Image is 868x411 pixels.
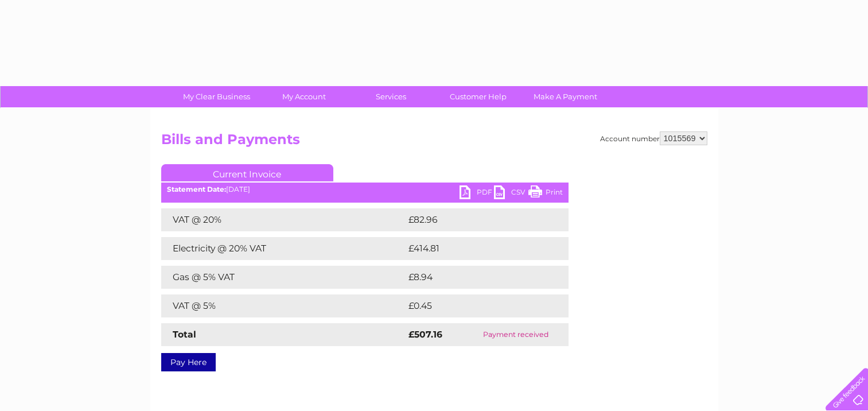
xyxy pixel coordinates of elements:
a: Customer Help [431,86,526,107]
td: £414.81 [406,237,547,260]
strong: Total [173,329,196,340]
b: Statement Date: [167,185,226,193]
td: Electricity @ 20% VAT [161,237,406,260]
a: Pay Here [161,353,216,371]
td: VAT @ 20% [161,208,406,231]
a: Print [528,185,563,202]
a: Services [344,86,438,107]
a: Make A Payment [518,86,613,107]
strong: £507.16 [408,329,442,340]
h2: Bills and Payments [161,131,707,153]
a: PDF [460,185,494,202]
a: My Clear Business [169,86,264,107]
td: Payment received [464,323,568,346]
td: £8.94 [406,266,542,289]
td: VAT @ 5% [161,294,406,317]
td: £82.96 [406,208,546,231]
a: Current Invoice [161,164,333,181]
a: My Account [256,86,351,107]
a: CSV [494,185,528,202]
td: Gas @ 5% VAT [161,266,406,289]
td: £0.45 [406,294,542,317]
div: [DATE] [161,185,569,193]
div: Account number [600,131,707,145]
